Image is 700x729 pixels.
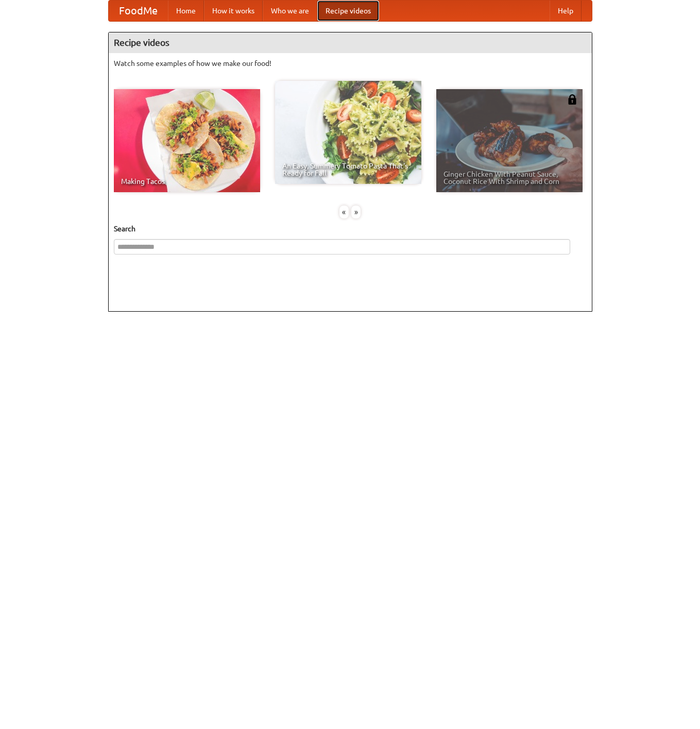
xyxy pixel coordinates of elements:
div: « [339,206,349,218]
a: Who we are [263,1,317,21]
img: 483408.png [567,94,577,105]
a: FoodMe [109,1,168,21]
div: » [351,206,361,218]
a: How it works [204,1,263,21]
a: Making Tacos [114,89,260,192]
p: Watch some examples of how we make our food! [114,58,587,69]
h5: Search [114,224,587,234]
span: An Easy, Summery Tomato Pasta That's Ready for Fall [282,162,414,177]
a: Home [168,1,204,21]
h4: Recipe videos [109,32,592,53]
a: An Easy, Summery Tomato Pasta That's Ready for Fall [275,81,421,184]
a: Recipe videos [317,1,379,21]
span: Making Tacos [121,178,253,185]
a: Help [550,1,582,21]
